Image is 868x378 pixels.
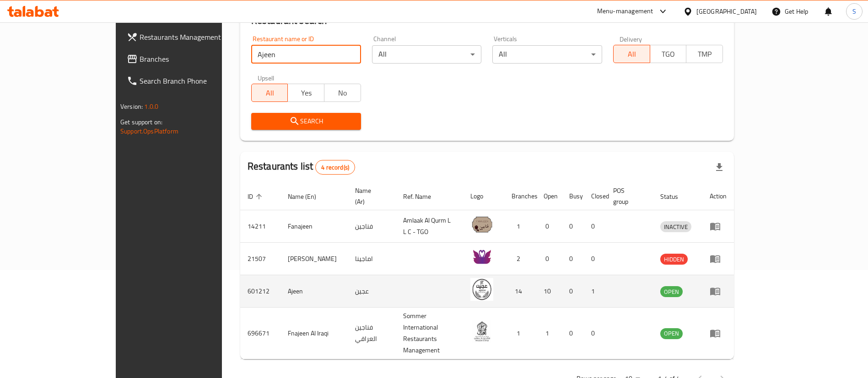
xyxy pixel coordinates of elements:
span: Get support on: [120,116,162,128]
td: 0 [584,308,606,359]
img: Ajeen [470,278,493,301]
td: 1 [536,308,562,359]
span: OPEN [660,328,683,339]
span: Version: [120,101,143,112]
span: TMP [690,48,719,61]
span: INACTIVE [660,222,691,232]
span: Restaurants Management [140,32,253,43]
img: Fnajeen Al Iraqi [470,320,493,343]
div: Total records count [315,160,355,175]
span: All [617,48,647,61]
img: Amajeena [470,245,493,268]
div: Menu [710,253,727,264]
label: Upsell [258,75,275,81]
span: No [328,86,357,100]
td: عجين [348,275,396,308]
button: Search [251,113,361,130]
td: Sommer International Restaurants Management [396,308,464,359]
div: [GEOGRAPHIC_DATA] [696,6,757,16]
span: Search Branch Phone [140,75,253,86]
span: Name (Ar) [355,185,385,207]
span: 1.0.0 [144,101,158,112]
td: 1 [584,275,606,308]
td: 0 [562,308,584,359]
a: Restaurants Management [119,26,261,48]
button: TMP [686,45,723,63]
span: S [852,6,856,16]
td: فناجين العراقي [348,308,396,359]
span: ID [248,191,265,202]
span: Yes [291,86,321,100]
td: [PERSON_NAME] [280,243,348,275]
td: Fanajeen [280,210,348,243]
td: Fnajeen Al Iraqi [280,308,348,359]
td: Ajeen [280,275,348,308]
span: All [255,86,285,100]
td: 0 [536,210,562,243]
div: All [372,45,482,64]
td: 0 [562,210,584,243]
h2: Restaurants list [248,160,355,175]
td: 0 [562,275,584,308]
button: TGO [650,45,687,63]
span: TGO [654,48,683,61]
td: 2 [504,243,536,275]
table: enhanced table [240,182,734,359]
div: Menu [710,221,727,232]
th: Logo [463,182,504,210]
span: OPEN [660,287,683,297]
label: Delivery [620,36,642,42]
span: 4 record(s) [316,163,355,172]
td: 0 [584,210,606,243]
td: 10 [536,275,562,308]
span: Search [259,116,354,127]
th: Action [702,182,734,210]
span: POS group [613,185,642,207]
th: Closed [584,182,606,210]
div: Menu [710,328,727,339]
span: Branches [140,53,253,64]
div: Menu-management [597,6,653,17]
th: Open [536,182,562,210]
span: Ref. Name [403,191,443,202]
a: Branches [119,48,261,70]
td: 14 [504,275,536,308]
a: Support.OpsPlatform [120,125,178,137]
th: Branches [504,182,536,210]
span: Name (En) [288,191,328,202]
td: 0 [536,243,562,275]
button: All [613,45,650,63]
button: Yes [287,84,324,102]
td: 1 [504,308,536,359]
a: Search Branch Phone [119,70,261,92]
td: 0 [562,243,584,275]
div: Export file [708,156,730,178]
th: Busy [562,182,584,210]
div: All [492,45,602,64]
div: HIDDEN [660,254,688,265]
span: HIDDEN [660,254,688,265]
div: OPEN [660,286,683,297]
input: Search for restaurant name or ID.. [251,45,361,64]
button: No [324,84,361,102]
td: اماجينا [348,243,396,275]
button: All [251,84,288,102]
td: Amlaak Al Qurm L L C - TGO [396,210,464,243]
img: Fanajeen [470,213,493,236]
td: فناجين [348,210,396,243]
td: 1 [504,210,536,243]
td: 0 [584,243,606,275]
span: Status [660,191,690,202]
